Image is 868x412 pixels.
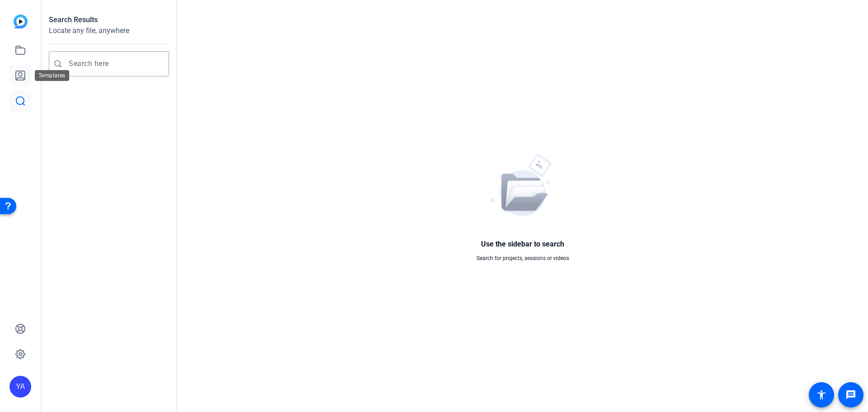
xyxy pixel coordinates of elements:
[9,376,31,398] div: YA
[35,70,69,81] div: Templates
[49,25,169,36] h2: Locate any file, anywhere
[49,14,169,25] h1: Search Results
[69,58,158,69] input: Search here
[476,254,569,262] h2: Search for projects, sessions or videos
[845,389,856,400] mat-icon: message
[476,239,569,250] h1: Use the sidebar to search
[490,150,555,216] img: OpenReel Search Placeholder
[816,389,827,400] mat-icon: accessibility
[14,14,28,28] img: blue-gradient.svg
[69,58,162,69] mat-chip-grid: Enter search query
